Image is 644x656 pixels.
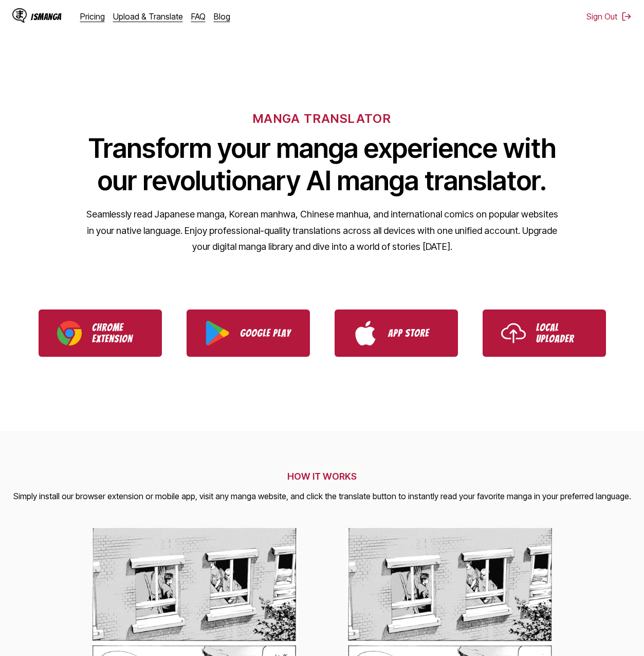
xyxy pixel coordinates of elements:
a: IsManga LogoIsManga [12,8,80,25]
p: Chrome Extension [92,322,143,344]
h1: Transform your manga experience with our revolutionary AI manga translator. [86,132,559,197]
img: App Store logo [353,321,378,345]
a: Blog [214,11,230,22]
button: Sign Out [586,11,632,22]
a: Download IsManga Chrome Extension [39,309,162,357]
h2: HOW IT WORKS [13,471,631,482]
img: IsManga Logo [12,8,27,23]
img: Upload icon [501,321,526,345]
p: Local Uploader [536,322,587,344]
a: Download IsManga from App Store [335,309,458,357]
img: Chrome logo [57,321,82,345]
div: IsManga [31,12,62,22]
img: Google Play logo [205,321,230,345]
a: FAQ [191,11,206,22]
p: App Store [388,327,439,339]
p: Google Play [240,327,291,339]
p: Simply install our browser extension or mobile app, visit any manga website, and click the transl... [13,490,631,503]
a: Upload & Translate [113,11,183,22]
h6: MANGA TRANSLATOR [253,111,391,126]
a: Download IsManga from Google Play [187,309,310,357]
p: Seamlessly read Japanese manga, Korean manhwa, Chinese manhua, and international comics on popula... [86,206,559,255]
img: Sign out [621,11,632,22]
a: Pricing [80,11,105,22]
a: Use IsManga Local Uploader [483,309,606,357]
